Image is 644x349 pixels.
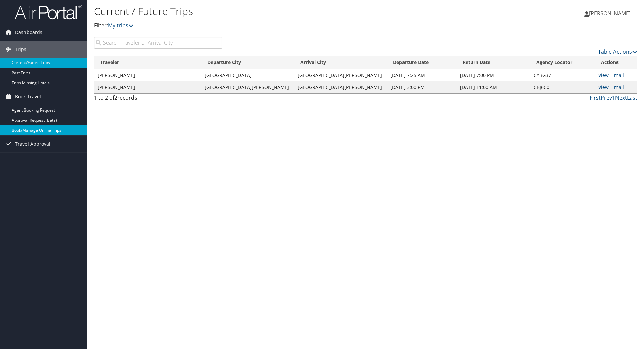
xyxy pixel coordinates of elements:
img: airportal-logo.png [15,4,82,20]
td: [GEOGRAPHIC_DATA] [201,69,294,81]
p: Filter: [94,21,456,30]
span: Trips [15,41,26,58]
a: 1 [612,94,615,101]
td: [DATE] 7:25 AM [387,69,457,81]
a: View [598,84,609,90]
span: 2 [114,94,117,101]
th: Actions [595,56,637,69]
a: Email [611,84,624,90]
td: | [595,69,637,81]
td: [PERSON_NAME] [94,69,201,81]
h1: Current / Future Trips [94,4,456,18]
th: Return Date: activate to sort column ascending [457,56,530,69]
td: | [595,81,637,93]
th: Departure Date: activate to sort column descending [387,56,457,69]
a: Email [611,72,624,78]
a: Table Actions [598,48,637,55]
td: [DATE] 11:00 AM [457,81,530,93]
a: My trips [108,21,134,29]
a: Prev [601,94,612,101]
td: [DATE] 3:00 PM [387,81,457,93]
th: Agency Locator: activate to sort column ascending [530,56,595,69]
span: [PERSON_NAME] [589,10,631,17]
a: First [590,94,601,101]
td: CBJ6C0 [530,81,595,93]
td: [GEOGRAPHIC_DATA][PERSON_NAME] [294,69,387,81]
td: [GEOGRAPHIC_DATA][PERSON_NAME] [201,81,294,93]
th: Arrival City: activate to sort column ascending [294,56,387,69]
input: Search Traveler or Arrival City [94,37,222,49]
td: [PERSON_NAME] [94,81,201,93]
span: Book Travel [15,88,41,105]
a: View [598,72,609,78]
td: [GEOGRAPHIC_DATA][PERSON_NAME] [294,81,387,93]
span: Travel Approval [15,136,50,152]
a: Last [627,94,637,101]
a: [PERSON_NAME] [584,3,637,24]
a: Next [615,94,627,101]
td: [DATE] 7:00 PM [457,69,530,81]
td: CYBG37 [530,69,595,81]
div: 1 to 2 of records [94,94,222,105]
th: Departure City: activate to sort column ascending [201,56,294,69]
span: Dashboards [15,24,42,41]
th: Traveler: activate to sort column ascending [94,56,201,69]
